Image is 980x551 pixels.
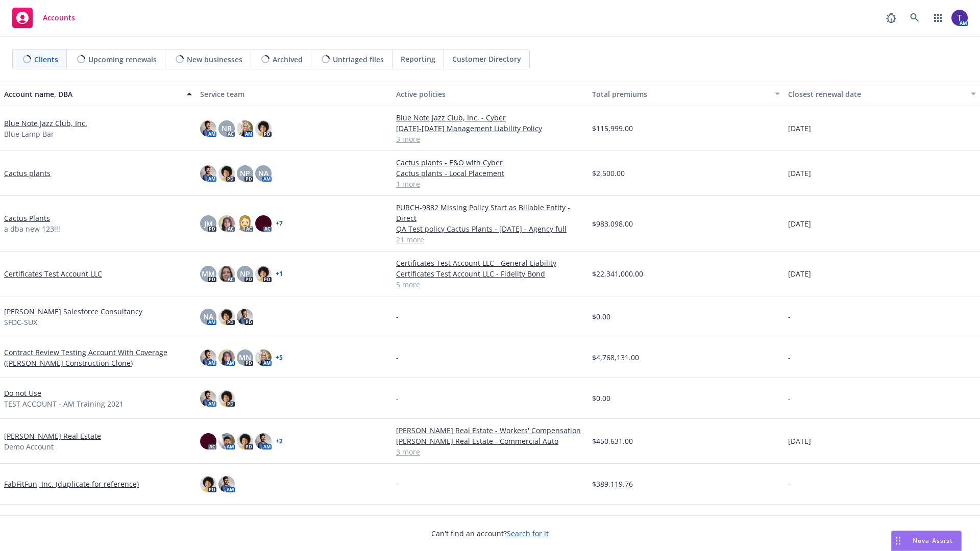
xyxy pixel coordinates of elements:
[396,234,584,245] a: 21 more
[4,129,54,139] span: Blue Lamp Bar
[592,479,633,489] span: $389,119.76
[255,349,272,366] img: photo
[237,120,253,137] img: photo
[401,54,435,64] span: Reporting
[452,54,521,64] span: Customer Directory
[396,179,584,189] a: 1 more
[218,349,235,366] img: photo
[200,165,216,182] img: photo
[396,311,399,322] span: -
[396,479,399,489] span: -
[396,268,584,279] a: Certificates Test Account LLC - Fidelity Bond
[891,531,962,551] button: Nova Assist
[4,306,142,317] a: [PERSON_NAME] Salesforce Consultancy
[200,89,388,99] div: Service team
[200,349,216,366] img: photo
[396,436,584,446] a: [PERSON_NAME] Real Estate - Commercial Auto
[788,168,811,179] span: [DATE]
[396,168,584,179] a: Cactus plants - Local Placement
[4,317,37,328] span: SFDC-SUX
[34,54,58,65] span: Clients
[928,8,948,28] a: Switch app
[237,433,253,449] img: photo
[8,4,79,32] a: Accounts
[218,215,235,232] img: photo
[892,531,904,550] div: Drag to move
[4,118,87,129] a: Blue Note Jazz Club, Inc.
[788,479,791,489] span: -
[592,352,639,363] span: $4,768,131.00
[588,82,784,106] button: Total premiums
[222,123,232,134] span: NR
[4,347,192,368] a: Contract Review Testing Account With Coverage ([PERSON_NAME] Construction Clone)
[4,268,102,279] a: Certificates Test Account LLC
[4,479,139,489] a: FabFitFun, Inc. (duplicate for reference)
[200,433,216,449] img: photo
[218,390,235,407] img: photo
[788,436,811,446] span: [DATE]
[788,218,811,229] span: [DATE]
[592,89,769,99] div: Total premiums
[240,268,250,279] span: NP
[396,352,399,363] span: -
[273,54,303,65] span: Archived
[218,476,235,492] img: photo
[592,168,625,179] span: $2,500.00
[592,123,633,134] span: $115,999.00
[788,89,965,99] div: Closest renewal date
[4,398,124,409] span: TEST ACCOUNT - AM Training 2021
[913,536,953,545] span: Nova Assist
[396,89,584,99] div: Active policies
[592,218,633,229] span: $983,098.00
[218,266,235,282] img: photo
[187,54,242,65] span: New businesses
[881,8,901,28] a: Report a Bug
[4,223,60,234] span: a dba new 123!!!
[592,436,633,446] span: $450,631.00
[392,82,588,106] button: Active policies
[396,202,584,223] a: PURCH-9882 Missing Policy Start as Billable Entity - Direct
[431,528,549,539] span: Can't find an account?
[788,268,811,279] span: [DATE]
[396,157,584,168] a: Cactus plants - E&O with Cyber
[788,311,791,322] span: -
[396,112,584,123] a: Blue Note Jazz Club, Inc. - Cyber
[396,279,584,290] a: 5 more
[255,266,272,282] img: photo
[788,123,811,134] span: [DATE]
[396,123,584,134] a: [DATE]-[DATE] Management Liability Policy
[43,14,75,22] span: Accounts
[200,476,216,492] img: photo
[240,168,250,179] span: NP
[204,218,213,229] span: JM
[4,89,181,99] div: Account name, DBA
[200,390,216,407] img: photo
[258,168,268,179] span: NA
[4,213,50,223] a: Cactus Plants
[4,441,54,452] span: Demo Account
[255,120,272,137] img: photo
[4,431,101,441] a: [PERSON_NAME] Real Estate
[218,309,235,325] img: photo
[592,311,610,322] span: $0.00
[237,215,253,232] img: photo
[202,268,215,279] span: MM
[255,433,272,449] img: photo
[396,446,584,457] a: 3 more
[592,393,610,404] span: $0.00
[592,268,643,279] span: $22,341,000.00
[255,215,272,232] img: photo
[203,311,213,322] span: NA
[276,220,283,227] a: + 7
[4,388,41,398] a: Do not Use
[196,82,392,106] button: Service team
[239,352,251,363] span: MN
[507,529,549,538] a: Search for it
[200,120,216,137] img: photo
[88,54,157,65] span: Upcoming renewals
